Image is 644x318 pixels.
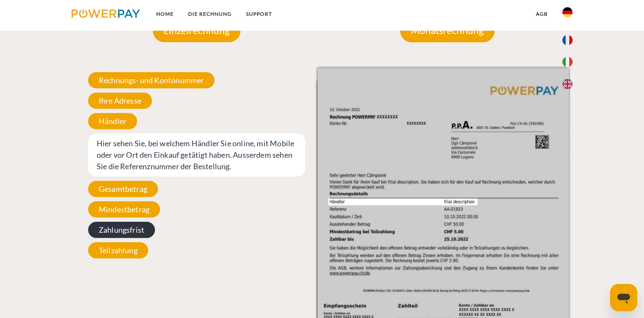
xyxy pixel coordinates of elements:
img: en [562,79,572,89]
img: it [562,57,572,67]
a: agb [529,6,555,22]
a: DIE RECHNUNG [181,6,239,22]
img: fr [562,35,572,45]
img: de [562,7,572,17]
iframe: Schaltfläche zum Öffnen des Messaging-Fensters [610,284,637,311]
span: Ihre Adresse [88,93,152,109]
img: logo-powerpay.svg [72,9,140,18]
span: Gesamtbetrag [88,181,158,197]
span: Zahlungsfrist [88,222,155,238]
span: Rechnungs- und Kontonummer [88,72,215,88]
a: Home [149,6,181,22]
span: Teilzahlung [88,242,148,258]
span: Mindestbetrag [88,201,160,217]
span: Händler [88,113,137,129]
p: Einzelrechnung [153,19,240,42]
a: SUPPORT [239,6,279,22]
p: Monatsrechnung [400,19,495,42]
span: Hier sehen Sie, bei welchem Händler Sie online, mit Mobile oder vor Ort den Einkauf getätigt habe... [88,133,305,176]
